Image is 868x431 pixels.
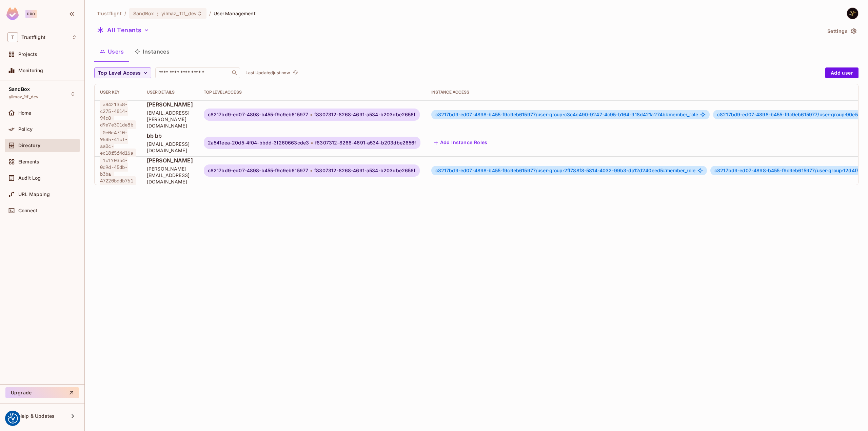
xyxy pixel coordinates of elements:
[94,67,151,78] button: Top Level Access
[435,112,698,117] span: member_role
[435,112,669,117] span: c8217bd9-ed07-4898-b455-f9c9eb615977/user-group:c3c4c490-9247-4c95-b164-918d421a274b
[6,7,19,20] img: SReyMgAAAABJRU5ErkJggg==
[18,175,41,181] span: Audit Log
[435,168,695,173] span: member_role
[129,43,175,60] button: Instances
[161,10,197,17] span: yilmaz_1tf_dev
[98,69,141,77] span: Top Level Access
[847,8,858,19] img: Yilmaz Alizadeh
[431,137,490,148] button: Add Instance Roles
[97,10,122,17] span: the active workspace
[663,168,666,173] span: #
[18,192,50,197] span: URL Mapping
[666,112,669,117] span: #
[25,10,37,18] div: Pro
[18,208,37,213] span: Connect
[293,70,298,76] span: refresh
[314,168,415,173] span: f8307312-8268-4691-a534-b203dbe2656f
[314,112,415,117] span: f8307312-8268-4691-a534-b203dbe2656f
[208,168,308,173] span: c8217bd9-ed07-4898-b455-f9c9eb615977
[290,69,299,77] span: Click to refresh data
[18,143,40,148] span: Directory
[7,32,18,42] span: T
[147,165,193,185] span: [PERSON_NAME][EMAIL_ADDRESS][DOMAIN_NAME]
[133,10,154,17] span: SandBox
[124,10,126,17] li: /
[291,69,299,77] button: refresh
[5,387,79,398] button: Upgrade
[18,413,55,419] span: Help & Updates
[315,140,416,145] span: f8307312-8268-4691-a534-b203dbe2656f
[147,101,193,108] span: [PERSON_NAME]
[18,68,43,73] span: Monitoring
[147,132,193,139] span: bb bb
[147,110,193,129] span: [EMAIL_ADDRESS][PERSON_NAME][DOMAIN_NAME]
[208,140,309,145] span: 2a541eea-20d5-4f04-bbdd-3f260663cde3
[21,35,45,40] span: Workspace: Trustflight
[18,159,39,164] span: Elements
[9,86,30,92] span: SandBox
[209,10,211,17] li: /
[18,110,32,116] span: Home
[18,52,37,57] span: Projects
[214,10,256,17] span: User Management
[100,90,136,95] div: User Key
[18,126,33,132] span: Policy
[147,141,193,154] span: [EMAIL_ADDRESS][DOMAIN_NAME]
[147,90,193,95] div: User Details
[147,157,193,164] span: [PERSON_NAME]
[825,67,859,78] button: Add user
[94,25,152,36] button: All Tenants
[100,156,136,185] span: 1c1703b4-0d9d-45db-b3ba-47220bddb761
[204,90,420,95] div: Top Level Access
[8,413,18,424] button: Consent Preferences
[8,413,18,424] img: Revisit consent button
[825,26,859,37] button: Settings
[245,70,290,76] p: Last Updated just now
[100,100,136,129] span: a84213c8-c275-4814-94c8-d9e7e301de8b
[94,43,129,60] button: Users
[100,128,136,157] span: 0e0e4710-9585-41cf-aa0c-ec18f5f4d16a
[9,94,38,100] span: yilmaz_1tf_dev
[157,11,159,16] span: :
[208,112,308,117] span: c8217bd9-ed07-4898-b455-f9c9eb615977
[435,168,666,173] span: c8217bd9-ed07-4898-b455-f9c9eb615977/user-group:2ff788f8-5814-4032-99b3-da12d240eed5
